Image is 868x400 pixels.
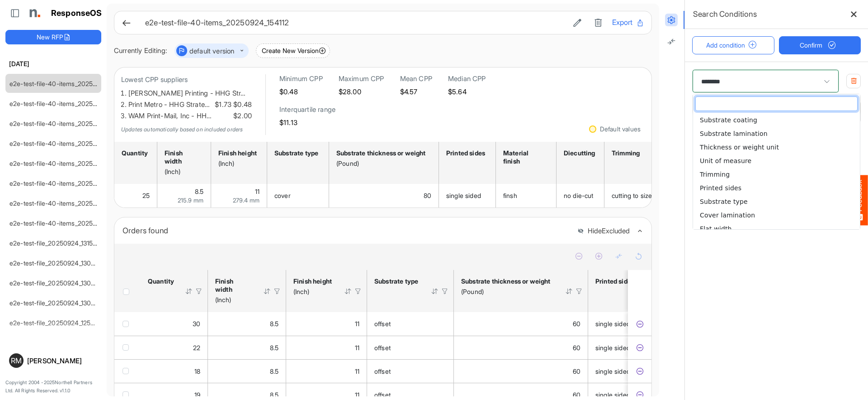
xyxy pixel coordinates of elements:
button: Create New Version [256,43,330,58]
th: Header checkbox [114,270,141,312]
div: Substrate type [274,149,319,157]
img: Northell [25,4,43,22]
a: e2e-test-file-40-items_20250924_152927 [9,100,131,107]
span: offset [374,344,391,352]
em: Updates automatically based on included orders [121,126,243,133]
div: Filter Icon [354,287,362,295]
div: Material finish [503,149,546,165]
button: New RFP [5,30,101,44]
h5: $5.64 [448,88,486,96]
div: Finish width [215,277,251,294]
span: Substrate coating [700,116,757,124]
td: 18 is template cell Column Header httpsnorthellcomontologiesmapping-rulesorderhasquantity [141,359,208,383]
td: 25 is template cell Column Header httpsnorthellcomontologiesmapping-rulesorderhasquantity [114,184,157,207]
span: 11 [355,391,359,399]
a: e2e-test-file-40-items_20250924_132534 [9,159,132,167]
div: (Pound) [336,159,429,168]
a: e2e-test-file-40-items_20250924_131750 [9,219,130,227]
td: 11 is template cell Column Header httpsnorthellcomontologiesmapping-rulesmeasurementhasfinishsize... [286,312,367,336]
span: 18 [194,367,200,375]
span: 11 [255,188,259,195]
a: e2e-test-file-40-items_20250924_134702 [9,120,132,127]
h6: Interquartile range [279,105,335,114]
div: Quantity [122,149,147,157]
span: 8.5 [270,344,278,352]
td: 60 is template cell Column Header httpsnorthellcomontologiesmapping-rulesmaterialhasmaterialthick... [454,312,588,336]
td: single sided is template cell Column Header httpsnorthellcomontologiesmapping-rulesmanufacturingh... [439,184,496,207]
div: Substrate thickness or weight [336,149,429,157]
a: e2e-test-file-40-items_20250924_132227 [9,179,131,187]
button: Delete [591,17,605,29]
span: 60 [573,367,580,375]
li: Print Metro - HHG Strate… [128,99,252,111]
div: [PERSON_NAME] [27,357,98,364]
div: (Inch) [218,159,257,168]
h5: $4.57 [400,88,432,96]
div: Currently Editing: [114,45,167,57]
span: offset [374,367,391,375]
span: Flat width [700,225,732,232]
td: checkbox [114,312,141,336]
td: checkbox [114,359,141,383]
h6: Median CPP [448,74,486,83]
a: e2e-test-file_20250924_130824 [9,279,103,287]
span: single sided [595,367,630,375]
button: Exclude [635,343,644,352]
p: Lowest CPP suppliers [121,74,252,86]
input: dropdownlistfilter [696,97,857,111]
p: Copyright 2004 - 2025 Northell Partners Ltd. All Rights Reserved. v 1.1.0 [5,379,101,395]
span: cover [274,192,291,199]
td: 60 is template cell Column Header httpsnorthellcomontologiesmapping-rulesmaterialhasmaterialthick... [454,336,588,359]
td: 11 is template cell Column Header httpsnorthellcomontologiesmapping-rulesmeasurementhasfinishsize... [286,359,367,383]
button: Edit [571,17,584,29]
td: offset is template cell Column Header httpsnorthellcomontologiesmapping-rulesmaterialhassubstrate... [367,336,454,359]
div: Finish height [293,277,332,285]
span: Printed sides [700,184,741,192]
td: 8.5 is template cell Column Header httpsnorthellcomontologiesmapping-rulesmeasurementhasfinishsiz... [208,312,286,336]
h6: Mean CPP [400,74,432,83]
a: e2e-test-file_20250924_131520 [9,239,101,247]
div: (Inch) [215,296,251,304]
span: 60 [573,391,580,399]
span: 215.9 mm [178,197,203,204]
a: e2e-test-file-40-items_20250924_154112 [9,80,129,87]
td: 30 is template cell Column Header httpsnorthellcomontologiesmapping-rulesorderhasquantity [141,312,208,336]
td: no die-cut is template cell Column Header httpsnorthellcomontologiesmapping-rulesmanufacturinghas... [557,184,604,207]
td: single sided is template cell Column Header httpsnorthellcomontologiesmapping-rulesmanufacturingh... [588,336,670,359]
span: Unit of measure [700,157,751,164]
span: Confirm [800,40,840,50]
span: Thickness or weight unit [700,144,779,151]
h1: ResponseOS [51,9,102,18]
span: offset [374,391,391,399]
a: e2e-test-file_20250924_130935 [9,259,102,267]
a: e2e-test-file_20250924_125734 [9,319,102,327]
td: 8.5 is template cell Column Header httpsnorthellcomontologiesmapping-rulesmeasurementhasfinishsiz... [157,184,211,207]
h5: $11.13 [279,119,335,126]
span: 279.4 mm [233,197,259,204]
div: Filter Icon [575,287,583,295]
span: $2.00 [231,111,252,122]
li: [PERSON_NAME] Printing - HHG Str… [128,88,252,99]
button: HideExcluded [577,227,630,235]
span: 8.5 [270,320,278,328]
div: Default values [600,126,641,132]
h6: Maximum CPP [339,74,384,83]
td: offset is template cell Column Header httpsnorthellcomontologiesmapping-rulesmaterialhassubstrate... [367,359,454,383]
h6: Search Conditions [693,8,757,20]
div: Substrate type [374,277,419,285]
td: 22 is template cell Column Header httpsnorthellcomontologiesmapping-rulesorderhasquantity [141,336,208,359]
td: finsh is template cell Column Header httpsnorthellcomontologiesmapping-rulesmanufacturinghassubst... [496,184,557,207]
span: Substrate type [700,198,748,205]
h6: [DATE] [5,59,101,69]
span: single sided [595,344,630,352]
button: Confirm [779,36,861,54]
span: 8.5 [270,391,278,399]
span: single sided [595,320,630,328]
button: Exclude [635,367,644,376]
td: 60 is template cell Column Header httpsnorthellcomontologiesmapping-rulesmaterialhasmaterialthick... [454,359,588,383]
div: Filter Icon [273,287,281,295]
a: e2e-test-file-40-items_20250924_132033 [9,199,132,207]
button: Exclude [635,390,644,400]
td: checkbox [114,336,141,359]
span: no die-cut [564,192,594,199]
